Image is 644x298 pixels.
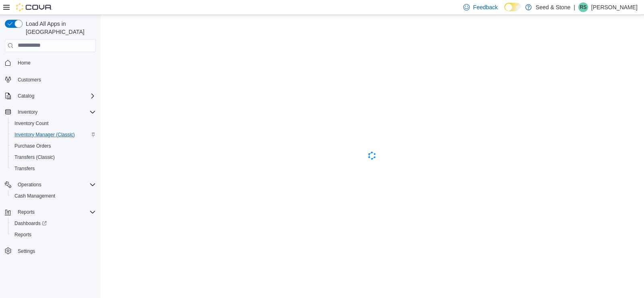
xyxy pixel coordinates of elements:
[8,118,99,129] button: Inventory Count
[14,154,55,160] span: Transfers (Classic)
[14,131,75,138] span: Inventory Manager (Classic)
[14,58,34,68] a: Home
[578,2,588,12] div: Raj Sihota
[11,152,58,162] a: Transfers (Classic)
[14,91,96,101] span: Catalog
[14,231,31,238] span: Reports
[5,54,96,278] nav: Complex example
[11,230,96,240] span: Reports
[18,109,37,115] span: Inventory
[18,181,41,188] span: Operations
[14,246,38,256] a: Settings
[23,20,96,36] span: Load All Apps in [GEOGRAPHIC_DATA]
[18,209,35,215] span: Reports
[14,165,35,172] span: Transfers
[8,163,99,174] button: Transfers
[8,190,99,202] button: Cash Management
[11,191,96,201] span: Cash Management
[11,152,96,162] span: Transfers (Classic)
[536,2,570,12] p: Seed & Stone
[574,2,575,12] p: |
[16,3,52,11] img: Cova
[11,191,58,201] a: Cash Management
[11,130,96,140] span: Inventory Manager (Classic)
[18,77,41,83] span: Customers
[2,179,99,190] button: Operations
[14,107,41,117] button: Inventory
[14,180,96,190] span: Operations
[504,11,505,12] span: Dark Mode
[11,219,96,228] span: Dashboards
[11,119,96,128] span: Inventory Count
[8,129,99,140] button: Inventory Manager (Classic)
[14,207,38,217] button: Reports
[473,3,497,11] span: Feedback
[11,141,54,151] a: Purchase Orders
[14,120,49,127] span: Inventory Count
[14,220,47,227] span: Dashboards
[8,140,99,152] button: Purchase Orders
[14,207,96,217] span: Reports
[8,152,99,163] button: Transfers (Classic)
[14,246,96,256] span: Settings
[2,106,99,118] button: Inventory
[11,141,96,151] span: Purchase Orders
[2,245,99,257] button: Settings
[14,180,45,190] button: Operations
[11,130,78,140] a: Inventory Manager (Classic)
[580,2,587,12] span: RS
[11,119,52,128] a: Inventory Count
[14,58,96,68] span: Home
[2,57,99,69] button: Home
[18,93,34,99] span: Catalog
[14,143,51,149] span: Purchase Orders
[11,164,96,173] span: Transfers
[18,60,31,66] span: Home
[14,107,96,117] span: Inventory
[8,229,99,240] button: Reports
[11,219,50,228] a: Dashboards
[2,90,99,102] button: Catalog
[14,75,44,85] a: Customers
[18,248,35,254] span: Settings
[14,193,55,199] span: Cash Management
[591,2,638,12] p: [PERSON_NAME]
[14,91,37,101] button: Catalog
[2,73,99,85] button: Customers
[11,230,35,240] a: Reports
[14,74,96,84] span: Customers
[504,3,521,11] input: Dark Mode
[8,218,99,229] a: Dashboards
[2,206,99,218] button: Reports
[11,164,38,173] a: Transfers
